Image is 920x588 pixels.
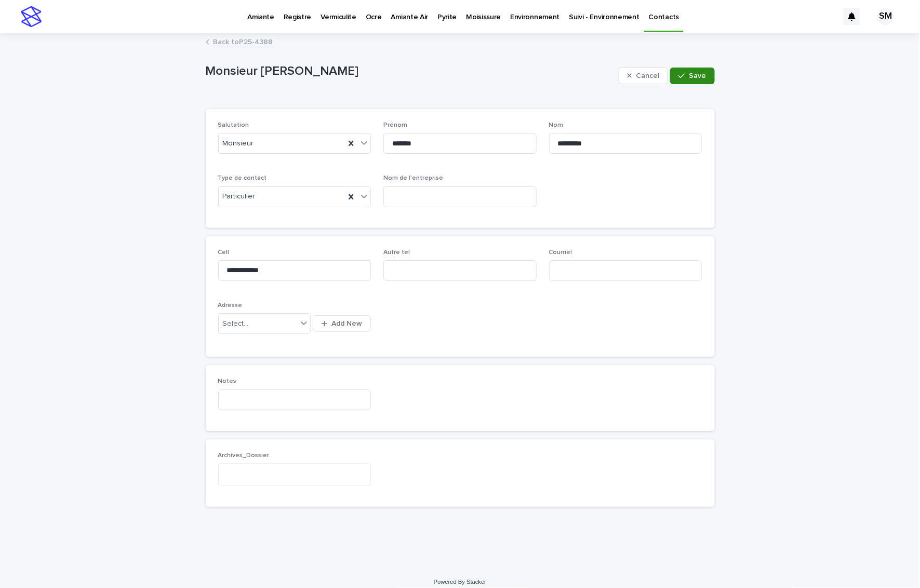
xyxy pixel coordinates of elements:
[689,72,706,79] span: Save
[619,68,669,84] button: Cancel
[331,320,362,327] span: Add New
[218,452,270,459] span: Archives_Dossier
[877,8,894,25] div: SM
[21,6,42,27] img: stacker-logo-s-only.png
[223,138,254,149] span: Monsieur
[214,35,273,47] a: Back toP25-4388
[670,68,714,84] button: Save
[549,122,564,128] span: Nom
[383,175,443,181] span: Nom de l'entreprise
[218,378,237,384] span: Notes
[223,318,249,329] div: Select...
[223,191,256,202] span: Particulier
[313,315,371,332] button: Add New
[218,249,230,256] span: Cell
[218,175,267,181] span: Type de contact
[636,72,659,79] span: Cancel
[549,249,572,256] span: Courriel
[383,122,407,128] span: Prénom
[218,302,243,309] span: Adresse
[383,249,410,256] span: Autre tel
[206,64,615,79] p: Monsieur [PERSON_NAME]
[218,122,249,128] span: Salutation
[434,579,486,585] a: Powered By Stacker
